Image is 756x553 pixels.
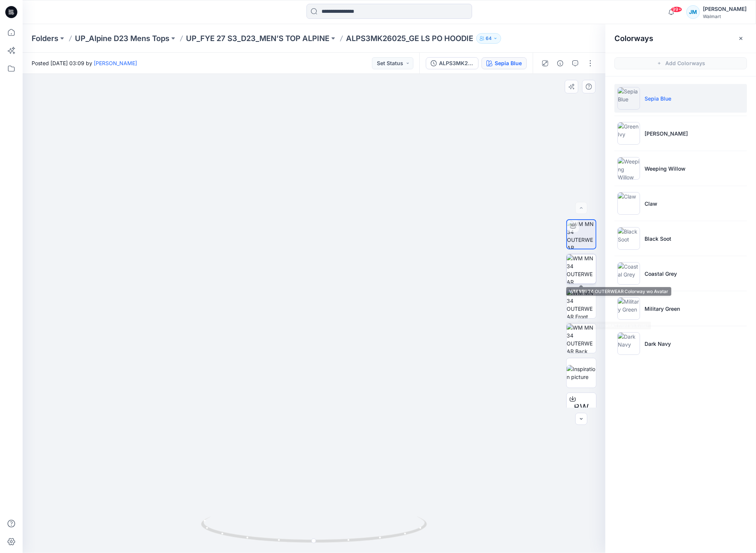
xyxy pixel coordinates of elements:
[617,87,640,110] img: Sepia Blue
[686,5,700,19] div: JM
[567,220,596,249] img: WM MN 34 OUTERWEAR Turntable with Avatar
[617,332,640,355] img: Dark Navy
[567,324,596,353] img: WM MN 34 OUTERWEAR Back wo Avatar
[614,34,653,43] h2: Colorways
[32,33,58,44] a: Folders
[495,59,522,67] div: Sepia Blue
[346,33,473,44] p: ALPS3MK26025_GE LS PO HOODIE
[645,270,677,278] p: Coastal Grey
[476,33,501,44] button: 64
[703,14,747,19] div: Walmart
[645,200,657,208] p: Claw
[645,130,688,137] p: [PERSON_NAME]
[645,305,680,313] p: Military Green
[617,192,640,215] img: Claw
[439,59,474,67] div: ALPS3MK26025_GE LS PO HOODIE
[486,34,492,43] p: 64
[703,5,747,14] div: [PERSON_NAME]
[617,157,640,180] img: Weeping Willow
[645,95,671,102] p: Sepia Blue
[482,57,527,69] button: Sepia Blue
[645,235,671,243] p: Black Soot
[617,122,640,145] img: Green Ivy
[186,33,329,44] a: UP_FYE 27 S3_D23_MEN’S TOP ALPINE
[645,340,671,348] p: Dark Navy
[617,297,640,320] img: Military Green
[671,6,682,12] span: 99+
[567,365,596,381] img: Inspiration picture
[617,227,640,250] img: Black Soot
[75,33,169,44] a: UP_Alpine D23 Mens Tops
[554,57,566,69] button: Details
[426,57,479,69] button: ALPS3MK26025_GE LS PO HOODIE
[645,165,686,173] p: Weeping Willow
[94,60,137,66] a: [PERSON_NAME]
[567,289,596,318] img: WM MN 34 OUTERWEAR Front wo Avatar
[567,254,596,284] img: WM MN 34 OUTERWEAR Colorway wo Avatar
[617,262,640,285] img: Coastal Grey
[32,59,137,67] span: Posted [DATE] 03:09 by
[574,401,589,414] span: BW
